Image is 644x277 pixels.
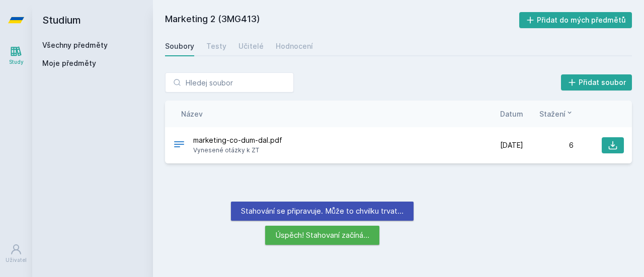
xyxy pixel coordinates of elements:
button: Stažení [539,109,574,119]
span: Vynesené otázky k ZT [193,145,282,155]
button: Přidat do mých předmětů [519,12,632,28]
div: Stahování se připravuje. Může to chvilku trvat… [231,202,414,221]
button: Přidat soubor [561,74,632,90]
input: Hledej soubor [165,72,294,93]
a: Soubory [165,36,194,56]
div: 6 [523,140,574,150]
div: PDF [173,138,185,153]
div: Testy [206,41,226,51]
span: Stažení [539,109,566,119]
span: [DATE] [500,140,523,150]
a: Všechny předměty [42,41,108,49]
span: Moje předměty [42,58,96,68]
a: Study [2,40,30,71]
a: Učitelé [238,36,264,56]
button: Datum [500,109,523,119]
div: Hodnocení [276,41,313,51]
div: Úspěch! Stahovaní začíná… [265,226,379,245]
span: marketing-co-dum-dal.pdf [193,135,282,145]
h2: Marketing 2 (3MG413) [165,12,519,28]
div: Study [9,58,24,66]
button: Název [181,109,203,119]
div: Učitelé [238,41,264,51]
a: Uživatel [2,238,30,269]
div: Uživatel [6,256,27,264]
a: Testy [206,36,226,56]
div: Soubory [165,41,194,51]
a: Hodnocení [276,36,313,56]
